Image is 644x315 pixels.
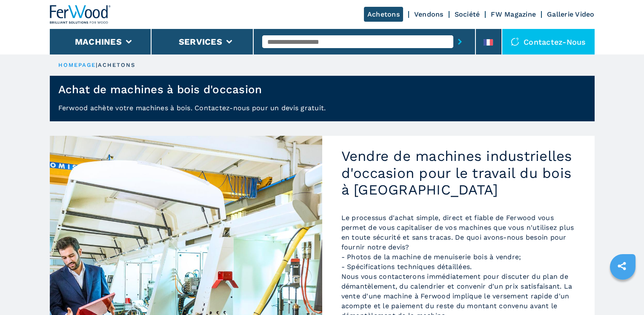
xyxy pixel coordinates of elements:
div: Contactez-nous [502,29,595,54]
a: HOMEPAGE [58,62,96,68]
h1: Achat de machines à bois d'occasion [58,83,262,96]
p: achetons [98,61,136,69]
a: Société [455,10,480,18]
span: | [96,62,97,68]
button: Machines [75,37,122,47]
img: Ferwood [50,5,111,24]
h2: Vendre de machines industrielles d'occasion pour le travail du bois à [GEOGRAPHIC_DATA] [341,148,575,198]
a: sharethis [611,255,633,277]
a: Vendons [414,10,444,18]
button: submit-button [453,32,467,52]
button: Services [179,37,222,47]
img: Contactez-nous [511,37,519,46]
a: Achetons [364,7,403,22]
a: Gallerie Video [547,10,595,18]
p: Ferwood achète votre machines à bois. Contactez-nous pour un devis gratuit. [50,103,595,121]
a: FW Magazine [491,10,536,18]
